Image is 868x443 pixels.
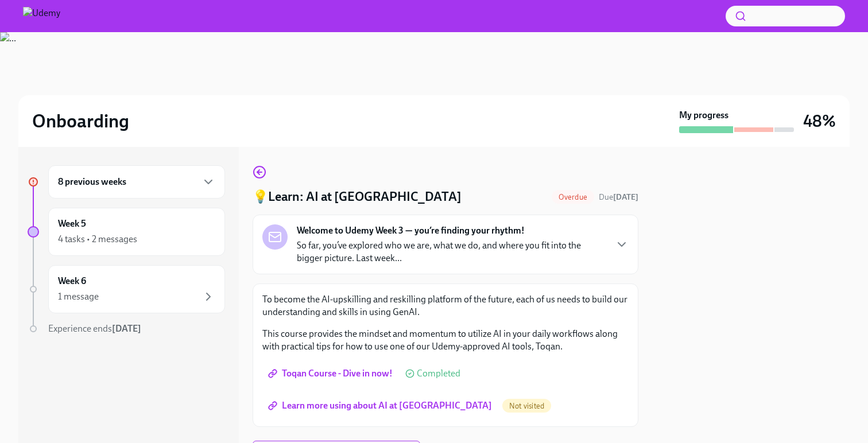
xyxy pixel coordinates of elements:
span: Completed [417,369,460,378]
span: Experience ends [48,323,141,334]
h6: Week 6 [58,275,86,287]
strong: [DATE] [112,323,141,334]
h4: 💡Learn: AI at [GEOGRAPHIC_DATA] [253,188,462,205]
p: This course provides the mindset and momentum to utilize AI in your daily workflows along with pr... [262,328,629,353]
img: Udemy [23,7,60,25]
a: Toqan Course - Dive in now! [262,362,401,385]
span: Toqan Course - Dive in now! [270,368,393,379]
div: 4 tasks • 2 messages [58,233,137,246]
span: Not visited [502,402,551,410]
h6: 8 previous weeks [58,176,126,188]
p: To become the AI-upskilling and reskilling platform of the future, each of us needs to build our ... [262,293,629,318]
span: August 9th, 2025 09:00 [599,192,638,203]
span: Due [599,192,638,202]
h2: Onboarding [32,110,129,133]
span: Learn more using about AI at [GEOGRAPHIC_DATA] [270,400,492,411]
strong: My progress [679,109,728,122]
a: Week 54 tasks • 2 messages [28,208,225,256]
div: 8 previous weeks [48,165,225,199]
p: So far, you’ve explored who we are, what we do, and where you fit into the bigger picture. Last w... [297,239,606,265]
h6: Week 5 [58,217,86,230]
span: Overdue [552,193,594,201]
a: Week 61 message [28,265,225,313]
strong: [DATE] [613,192,638,202]
strong: Welcome to Udemy Week 3 — you’re finding your rhythm! [297,224,525,237]
h3: 48% [803,111,836,131]
div: 1 message [58,290,99,303]
a: Learn more using about AI at [GEOGRAPHIC_DATA] [262,394,500,417]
